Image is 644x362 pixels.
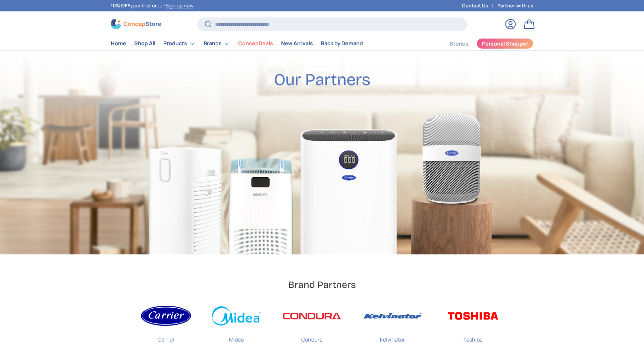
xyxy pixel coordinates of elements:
[282,302,342,349] a: Condura
[463,330,483,344] p: Toshiba
[482,41,528,46] span: Personal Shopper
[462,2,497,9] a: Contact Us
[111,19,161,29] img: ConcepStore
[200,37,234,50] summary: Brands
[238,37,273,50] a: ConcepDeals
[159,37,200,50] summary: Products
[433,37,533,50] nav: Secondary
[111,2,130,9] strong: 10% OFF
[497,2,533,9] a: Partner with us
[443,302,503,349] a: Toshiba
[477,38,533,49] a: Personal Shopper
[274,69,370,90] h2: Our Partners
[229,330,244,344] p: Midea
[158,330,175,344] p: Carrier
[380,330,405,344] p: Kelvinator
[166,2,193,9] a: Sign up now
[204,37,230,50] a: Brands
[163,37,196,50] a: Products
[134,37,155,50] a: Shop All
[111,2,195,9] p: your first order! .
[362,302,423,349] a: Kelvinator
[449,37,469,50] a: Stories
[111,37,363,50] nav: Primary
[301,330,323,344] p: Condura
[211,302,262,349] a: Midea
[281,37,313,50] a: New Arrivals
[111,37,126,50] a: Home
[321,37,363,50] a: Back by Demand
[141,302,191,349] a: Carrier
[288,279,356,291] h2: Brand Partners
